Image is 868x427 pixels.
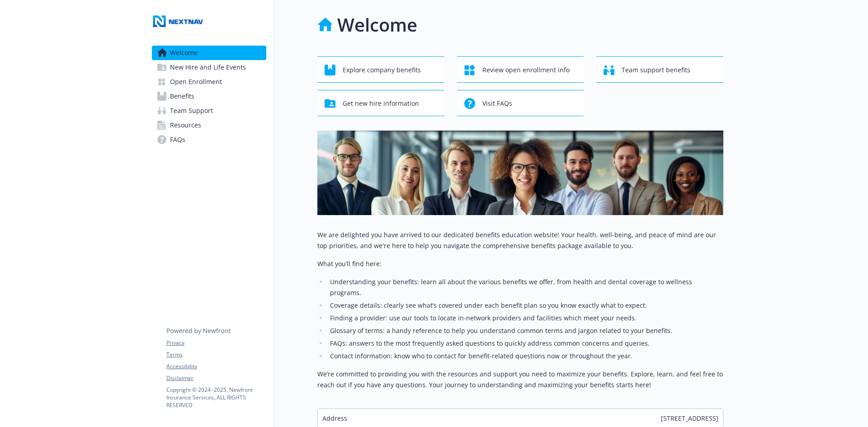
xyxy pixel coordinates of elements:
[166,362,266,371] a: Accessibility
[317,56,444,83] button: Explore company benefits
[327,338,723,349] li: FAQs: answers to the most frequently asked questions to quickly address common concerns and queries.
[166,386,266,409] p: Copyright © 2024 - 2025 , Newfront Insurance Services, ALL RIGHTS RESERVED
[317,90,444,116] button: Get new hire information
[327,313,723,324] li: Finding a provider: use our tools to locate in-network providers and facilities which meet your n...
[170,89,194,103] span: Benefits
[457,56,584,83] button: Review open enrollment info
[661,413,718,423] span: [STREET_ADDRESS]
[152,89,266,103] a: Benefits
[166,351,266,359] a: Terms
[343,95,419,112] span: Get new hire information
[170,75,222,89] span: Open Enrollment
[317,131,723,215] img: overview page banner
[166,374,266,382] a: Disclaimer
[166,339,266,347] a: Privacy
[337,11,417,38] h1: Welcome
[152,118,266,132] a: Resources
[152,46,266,60] a: Welcome
[170,46,198,60] span: Welcome
[327,300,723,311] li: Coverage details: clearly see what’s covered under each benefit plan so you know exactly what to ...
[152,60,266,75] a: New Hire and Life Events
[317,230,723,251] p: We are delighted you have arrived to our dedicated benefits education website! Your health, well-...
[482,95,512,112] span: Visit FAQs
[152,75,266,89] a: Open Enrollment
[317,369,723,390] p: We’re committed to providing you with the resources and support you need to maximize your benefit...
[622,61,690,79] span: Team support benefits
[152,103,266,118] a: Team Support
[152,132,266,147] a: FAQs
[596,56,723,83] button: Team support benefits
[170,103,213,118] span: Team Support
[482,61,570,79] span: Review open enrollment info
[327,277,723,298] li: Understanding your benefits: learn all about the various benefits we offer, from health and denta...
[343,61,421,79] span: Explore company benefits
[317,258,723,269] p: What you’ll find here:
[322,413,347,423] span: Address
[170,118,201,132] span: Resources
[327,325,723,336] li: Glossary of terms: a handy reference to help you understand common terms and jargon related to yo...
[457,90,584,116] button: Visit FAQs
[170,132,185,147] span: FAQs
[327,351,723,361] li: Contact information: know who to contact for benefit-related questions now or throughout the year.
[170,60,246,75] span: New Hire and Life Events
